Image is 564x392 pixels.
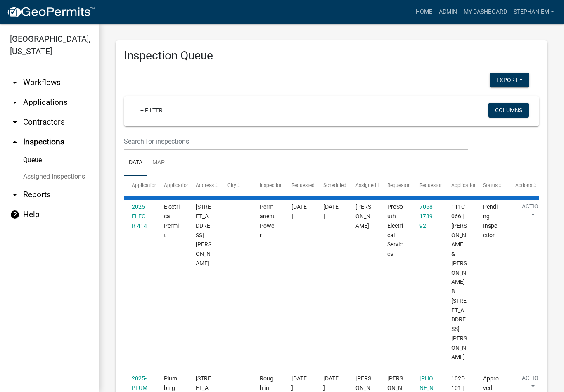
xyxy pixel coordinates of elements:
[220,176,251,196] datatable-header-cell: City
[132,182,157,188] span: Application
[10,190,20,200] i: arrow_drop_down
[436,4,460,20] a: Admin
[387,182,424,188] span: Requestor Name
[164,182,201,188] span: Application Type
[252,176,284,196] datatable-header-cell: Inspection Type
[164,203,180,238] span: Electrical Permit
[196,182,214,188] span: Address
[451,203,467,360] span: 111C066 | GARDNER JAMES G & MILDRED B | 112 Twisting Hill Rd
[387,203,403,257] span: ProSouth Electrical Services
[483,182,498,188] span: Status
[260,203,275,238] span: Permanent Power
[10,117,20,127] i: arrow_drop_down
[411,176,443,196] datatable-header-cell: Requestor Phone
[483,375,499,391] span: Approved
[355,203,371,229] span: Cedrick Moreland
[260,375,273,391] span: Rough-in
[507,176,539,196] datatable-header-cell: Actions
[291,182,326,188] span: Requested Date
[10,78,20,87] i: arrow_drop_down
[488,103,529,118] button: Columns
[323,182,359,188] span: Scheduled Time
[284,176,315,196] datatable-header-cell: Requested Date
[460,4,510,20] a: My Dashboard
[515,202,549,223] button: Action
[10,137,20,147] i: arrow_drop_up
[260,182,295,188] span: Inspection Type
[291,375,307,391] span: 08/13/2025
[355,182,398,188] span: Assigned Inspector
[412,4,436,20] a: Home
[419,203,433,229] a: 7068173992
[124,49,539,63] h3: Inspection Queue
[124,150,147,176] a: Data
[124,133,468,150] input: Search for inspections
[483,203,498,238] span: Pending Inspection
[451,182,503,188] span: Application Description
[490,73,529,87] button: Export
[510,4,557,20] a: StephanieM
[10,97,20,107] i: arrow_drop_down
[147,150,170,176] a: Map
[134,103,169,118] a: + Filter
[10,210,20,220] i: help
[323,202,339,221] div: [DATE]
[132,203,147,229] a: 2025-ELECR-414
[227,182,236,188] span: City
[291,203,307,220] span: 08/13/2025
[475,176,507,196] datatable-header-cell: Status
[188,176,220,196] datatable-header-cell: Address
[419,182,457,188] span: Requestor Phone
[156,176,187,196] datatable-header-cell: Application Type
[379,176,411,196] datatable-header-cell: Requestor Name
[124,176,156,196] datatable-header-cell: Application
[315,176,347,196] datatable-header-cell: Scheduled Time
[348,176,379,196] datatable-header-cell: Assigned Inspector
[196,203,211,267] span: 112 TWISTING HILL RD
[443,176,475,196] datatable-header-cell: Application Description
[515,182,532,188] span: Actions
